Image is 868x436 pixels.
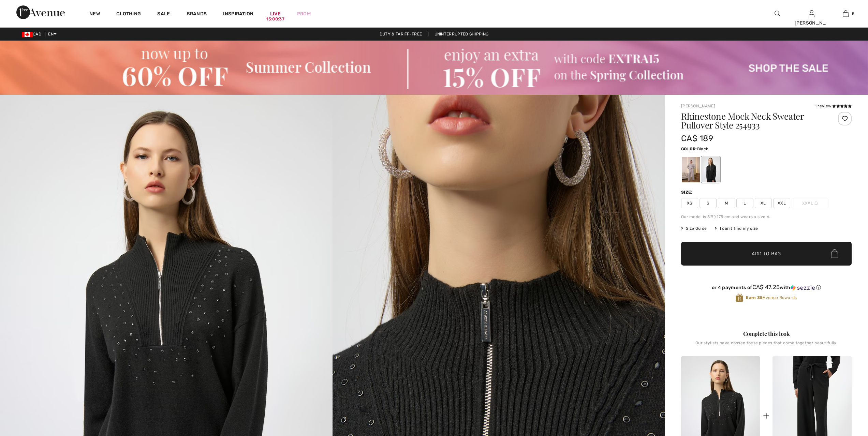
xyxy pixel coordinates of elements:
[791,285,815,291] img: Sezzle
[795,19,828,27] div: [PERSON_NAME]
[715,225,758,231] div: I can't find my size
[297,10,311,17] a: Prom
[682,157,700,182] div: Grey melange
[681,112,823,130] h1: Rhinestone Mock Neck Sweater Pullover Style 254933
[681,284,852,291] div: or 4 payments of with
[809,10,814,17] a: Sign In
[831,249,838,258] img: Bag.svg
[775,10,780,18] img: search the website
[773,198,790,208] span: XXL
[681,242,852,266] button: Add to Bag
[752,284,780,290] span: CA$ 47.25
[681,225,707,231] span: Size Guide
[681,189,694,195] div: Size:
[116,11,141,18] a: Clothing
[792,198,828,208] span: XXXL
[736,293,743,302] img: Avenue Rewards
[187,11,207,18] a: Brands
[852,11,854,17] span: 5
[266,16,284,22] div: 13:00:37
[752,250,781,257] span: Add to Bag
[700,198,717,208] span: S
[824,385,861,402] iframe: Opens a widget where you can find more information
[89,11,100,18] a: New
[681,284,852,293] div: or 4 payments ofCA$ 47.25withSezzle Click to learn more about Sezzle
[681,198,698,208] span: XS
[697,147,708,151] span: Black
[746,295,797,301] span: Avenue Rewards
[681,214,852,220] div: Our model is 5'9"/175 cm and wears a size 6.
[681,147,697,151] span: Color:
[829,10,862,18] a: 5
[681,134,713,143] span: CA$ 189
[763,408,769,423] div: +
[681,330,852,338] div: Complete this look
[681,104,715,108] a: [PERSON_NAME]
[223,11,253,18] span: Inspiration
[814,201,818,205] img: ring-m.svg
[22,32,33,37] img: Canadian Dollar
[815,103,852,109] div: 1 review
[48,32,57,36] span: EN
[16,5,65,19] img: 1ère Avenue
[809,10,814,18] img: My Info
[157,11,170,18] a: Sale
[755,198,772,208] span: XL
[843,10,849,18] img: My Bag
[681,341,852,351] div: Our stylists have chosen these pieces that come together beautifully.
[702,157,720,182] div: Black
[22,32,44,36] span: CAD
[746,295,763,300] strong: Earn 35
[736,198,753,208] span: L
[270,10,281,17] a: Live13:00:37
[718,198,735,208] span: M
